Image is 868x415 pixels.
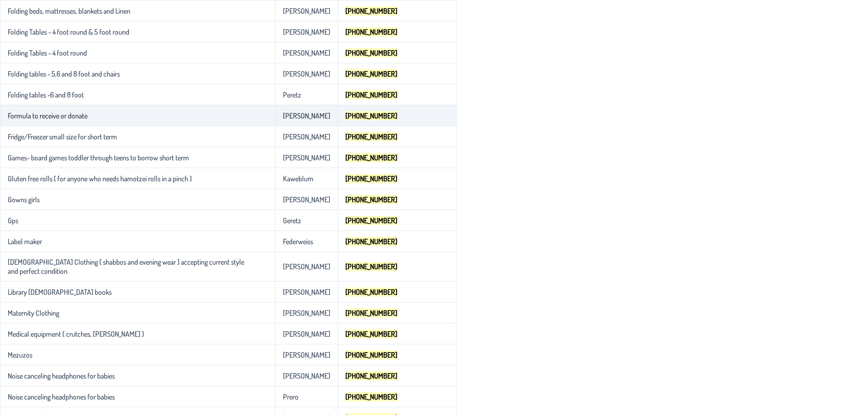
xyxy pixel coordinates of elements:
mark: [PHONE_NUMBER] [345,27,397,36]
p-celleditor: Folding beds, mattresses, blankets and Linen [8,6,130,15]
p-celleditor: Folding Tables - 4 foot round & 5 foot round [8,27,129,36]
mark: [PHONE_NUMBER] [345,69,397,78]
mark: [PHONE_NUMBER] [345,174,397,183]
mark: [PHONE_NUMBER] [345,132,397,141]
mark: [PHONE_NUMBER] [345,111,397,120]
p-celleditor: Prero [283,392,298,401]
mark: [PHONE_NUMBER] [345,350,397,359]
p-celleditor: [PERSON_NAME] [283,6,330,15]
p-celleditor: Folding Tables - 4 foot round [8,48,87,57]
p-celleditor: [PERSON_NAME] [283,132,330,141]
mark: [PHONE_NUMBER] [345,195,397,204]
mark: [PHONE_NUMBER] [345,216,397,225]
p-celleditor: Library [DEMOGRAPHIC_DATA] books [8,287,112,297]
p-celleditor: [PERSON_NAME] [283,111,330,120]
mark: [PHONE_NUMBER] [345,237,397,246]
mark: [PHONE_NUMBER] [345,153,397,162]
p-celleditor: [PERSON_NAME] [283,350,330,359]
p-celleditor: Folding tables -6 and 8 foot [8,90,84,99]
p-celleditor: [PERSON_NAME] [283,69,330,78]
p-celleditor: Maternity Clothing [8,308,59,318]
p-celleditor: Peretz [283,90,301,99]
p-celleditor: Folding tables - 5,6 and 8 foot and chairs [8,69,120,78]
p-celleditor: [DEMOGRAPHIC_DATA] Clothing ( shabbos and evening wear ) accepting current style and perfect cond... [8,257,244,276]
p-celleditor: Gowns girls [8,195,40,204]
p-celleditor: Gps [8,216,18,225]
p-celleditor: [PERSON_NAME] [283,371,330,380]
mark: [PHONE_NUMBER] [345,90,397,99]
p-celleditor: [PERSON_NAME] [283,308,330,318]
mark: [PHONE_NUMBER] [345,329,397,338]
p-celleditor: [PERSON_NAME] [283,48,330,57]
p-celleditor: Noise canceling headphones for babies [8,392,115,401]
mark: [PHONE_NUMBER] [345,48,397,57]
p-celleditor: Kaweblum [283,174,313,183]
p-celleditor: Medical equipment ( crutches, [PERSON_NAME] ) [8,329,144,338]
mark: [PHONE_NUMBER] [345,392,397,401]
p-celleditor: Fridge/Freezer small size for short term [8,132,117,141]
mark: [PHONE_NUMBER] [345,308,397,318]
p-celleditor: Noise canceling headphones for babies [8,371,115,380]
p-celleditor: [PERSON_NAME] [283,27,330,36]
mark: [PHONE_NUMBER] [345,287,397,297]
p-celleditor: Label maker [8,237,42,246]
p-celleditor: Games- board games toddler through teens to borrow short term [8,153,189,162]
p-celleditor: [PERSON_NAME] [283,153,330,162]
mark: [PHONE_NUMBER] [345,371,397,380]
p-celleditor: Geretz [283,216,301,225]
p-celleditor: [PERSON_NAME] [283,262,330,271]
p-celleditor: Mezuzos [8,350,32,359]
p-celleditor: Formula to receive or donate [8,111,87,120]
mark: [PHONE_NUMBER] [345,262,397,271]
p-celleditor: Federweiss [283,237,313,246]
p-celleditor: Gluten free rolls ( for anyone who needs hamotzei rolls in a pinch ) [8,174,192,183]
p-celleditor: [PERSON_NAME] [283,195,330,204]
p-celleditor: [PERSON_NAME] [283,287,330,297]
mark: [PHONE_NUMBER] [345,6,397,15]
p-celleditor: [PERSON_NAME] [283,329,330,338]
